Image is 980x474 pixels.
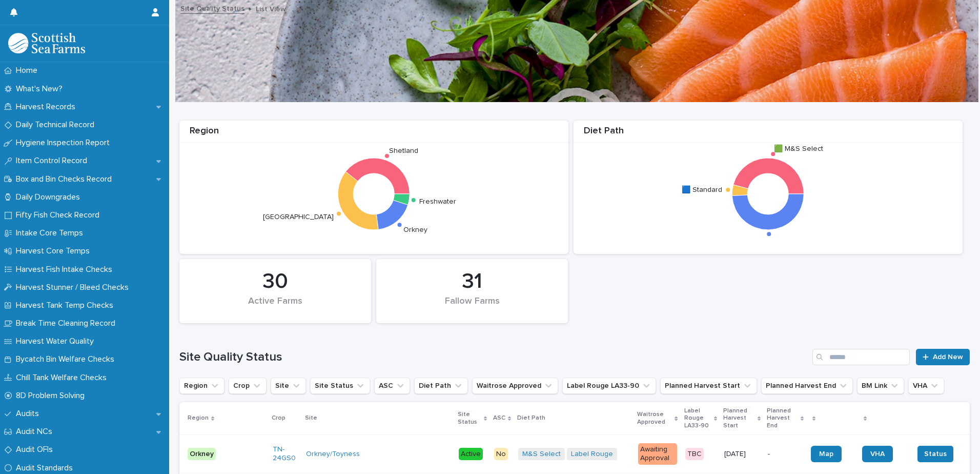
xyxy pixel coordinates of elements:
[179,126,568,143] div: Region
[685,448,704,461] div: TBC
[12,445,61,455] p: Audit OFIs
[493,412,505,424] p: ASC
[419,197,456,205] text: Freshwater
[12,174,120,184] p: Box and Bin Checks Record
[638,443,677,465] div: Awaiting Approval
[684,405,712,431] p: Label Rouge LA33-90
[179,378,224,394] button: Region
[12,409,47,419] p: Audits
[310,378,370,394] button: Site Status
[305,412,317,424] p: Site
[924,449,947,459] span: Status
[660,378,757,394] button: Planned Harvest Start
[12,373,115,383] p: Chill Tank Welfare Checks
[12,66,46,75] p: Home
[197,296,354,318] div: Active Farms
[933,353,963,361] span: Add New
[229,378,267,394] button: Crop
[12,84,71,94] p: What's New?
[394,269,550,294] div: 31
[682,185,722,193] text: 🟦 Standard
[916,349,970,365] a: Add New
[12,120,103,130] p: Daily Technical Record
[774,144,823,152] text: 🟩 M&S Select
[12,301,121,310] p: Harvest Tank Temp Checks
[374,378,410,394] button: ASC
[819,450,833,458] span: Map
[188,412,209,424] p: Region
[12,283,137,292] p: Harvest Stunner / Bleed Checks
[414,378,468,394] button: Diet Path
[494,448,508,461] div: No
[870,450,885,458] span: VHA
[767,405,798,431] p: Planned Harvest End
[179,435,970,473] tr: OrkneyTN-24GS0 Orkney/Toyness ActiveNoM&S Select Label Rouge Awaiting ApprovalTBC[DATE]-MapVHAStatus
[12,391,93,401] p: 8D Problem Solving
[857,378,904,394] button: BM Link
[12,138,118,148] p: Hygiene Inspection Report
[403,226,427,233] text: Orkney
[180,2,244,14] a: Site Quality Status
[272,412,285,424] p: Crop
[12,354,122,364] p: Bycatch Bin Welfare Checks
[522,450,561,459] a: M&S Select
[12,337,102,346] p: Harvest Water Quality
[459,448,483,461] div: Active
[12,210,108,220] p: Fifty Fish Check Record
[908,378,944,394] button: VHA
[517,412,545,424] p: Diet Path
[197,269,354,294] div: 30
[724,450,760,459] p: [DATE]
[306,450,360,459] a: Orkney/Toyness
[389,147,418,154] text: Shetland
[179,350,808,365] h1: Site Quality Status
[273,445,298,463] a: TN-24GS0
[562,378,656,394] button: Label Rouge LA33-90
[394,296,550,318] div: Fallow Farms
[768,450,802,459] p: -
[12,102,84,112] p: Harvest Records
[8,33,85,53] img: mMrefqRFQpe26GRNOUkG
[812,349,910,365] input: Search
[723,405,755,431] p: Planned Harvest Start
[12,463,81,473] p: Audit Standards
[12,228,91,238] p: Intake Core Temps
[862,446,893,462] a: VHA
[12,156,95,166] p: Item Control Record
[256,3,286,14] p: List View
[472,378,558,394] button: Waitrose Approved
[574,126,963,143] div: Diet Path
[811,446,842,462] a: Map
[571,450,613,459] a: Label Rouge
[188,448,216,461] div: Orkney
[761,378,853,394] button: Planned Harvest End
[12,427,60,437] p: Audit NCs
[263,213,334,221] text: [GEOGRAPHIC_DATA]
[12,192,88,202] p: Daily Downgrades
[12,265,120,274] p: Harvest Fish Intake Checks
[917,446,953,462] button: Status
[12,319,124,328] p: Break Time Cleaning Record
[637,409,672,428] p: Waitrose Approved
[271,378,306,394] button: Site
[458,409,481,428] p: Site Status
[12,246,98,256] p: Harvest Core Temps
